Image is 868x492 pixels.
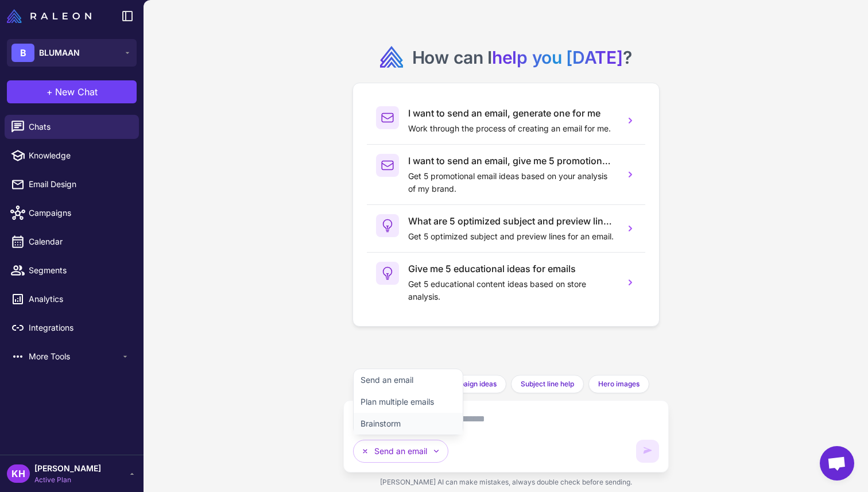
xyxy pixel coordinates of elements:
span: Integrations [29,321,130,334]
span: [PERSON_NAME] [34,462,101,475]
a: Calendar [5,230,139,254]
a: Integrations [5,316,139,340]
h3: I want to send an email, give me 5 promotional email ideas. [408,154,615,168]
div: KH [7,464,30,483]
span: Chats [29,121,130,133]
span: Active Plan [34,475,101,485]
a: Campaigns [5,201,139,225]
span: Hero images [598,379,640,389]
p: Get 5 promotional email ideas based on your analysis of my brand. [408,170,615,195]
span: Campaigns [29,207,130,219]
h3: What are 5 optimized subject and preview lines for an email? [408,214,615,228]
button: Send an email [353,440,448,463]
span: Segments [29,264,130,277]
span: Subject line help [521,379,574,389]
p: Get 5 educational content ideas based on store analysis. [408,278,615,303]
span: Calendar [29,235,130,248]
span: BLUMAAN [39,47,80,59]
span: Email Design [29,178,130,191]
span: New Chat [55,85,98,99]
div: [PERSON_NAME] AI can make mistakes, always double check before sending. [343,472,669,492]
span: help you [DATE] [492,47,623,68]
p: Get 5 optimized subject and preview lines for an email. [408,230,615,243]
img: Raleon Logo [7,9,91,23]
div: B [11,44,34,62]
a: Knowledge [5,144,139,168]
span: Analytics [29,293,130,305]
a: Chats [5,115,139,139]
button: Plan multiple emails [354,391,463,413]
button: +New Chat [7,80,137,103]
p: Work through the process of creating an email for me. [408,122,615,135]
span: + [46,85,53,99]
h2: How can I ? [412,46,632,69]
a: Email Design [5,172,139,196]
a: Open chat [820,446,854,481]
button: Campaign ideas [435,375,506,393]
span: Knowledge [29,149,130,162]
button: Hero images [588,375,649,393]
button: Subject line help [511,375,584,393]
a: Segments [5,258,139,282]
button: Brainstorm [354,413,463,435]
h3: I want to send an email, generate one for me [408,106,615,120]
span: More Tools [29,350,121,363]
a: Analytics [5,287,139,311]
span: Campaign ideas [444,379,497,389]
button: Send an email [354,369,463,391]
h3: Give me 5 educational ideas for emails [408,262,615,276]
button: BBLUMAAN [7,39,137,67]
